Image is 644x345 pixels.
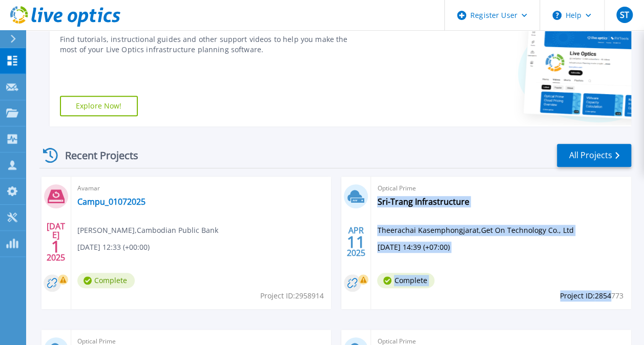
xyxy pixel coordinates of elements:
[377,242,449,253] span: [DATE] 14:39 (+07:00)
[377,197,469,207] a: Sri-Trang Infrastructure
[619,11,629,19] span: ST
[560,290,624,301] span: Project ID: 2854773
[77,242,150,253] span: [DATE] 12:33 (+00:00)
[77,183,325,194] span: Avamar
[60,34,362,55] div: Find tutorials, instructional guides and other support videos to help you make the most of your L...
[77,197,146,207] a: Campu_01072025
[77,225,218,236] span: [PERSON_NAME] , Cambodian Public Bank
[346,223,366,261] div: APR 2025
[347,238,365,246] span: 11
[260,290,323,301] span: Project ID: 2958914
[557,144,631,167] a: All Projects
[51,242,60,251] span: 1
[77,273,135,288] span: Complete
[39,143,152,168] div: Recent Projects
[46,223,66,261] div: [DATE] 2025
[377,225,573,236] span: Theerachai Kasemphongjarat , Get On Technology Co., Ltd
[377,183,625,194] span: Optical Prime
[60,96,138,116] a: Explore Now!
[377,273,434,288] span: Complete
